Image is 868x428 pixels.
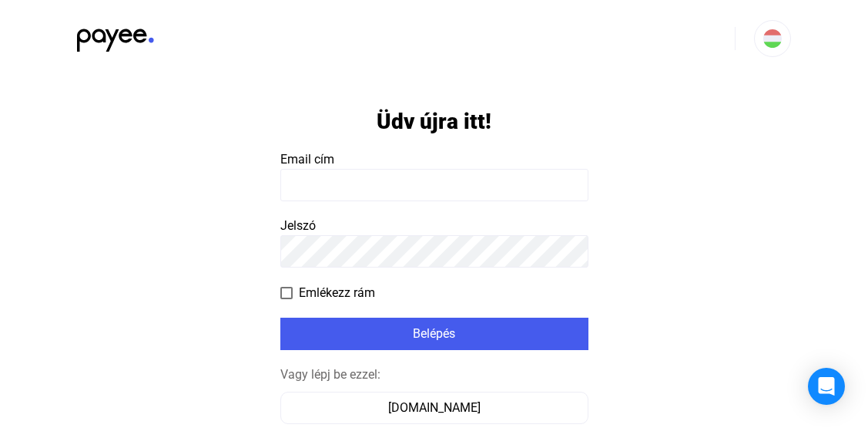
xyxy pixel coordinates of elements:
[280,392,588,424] button: [DOMAIN_NAME]
[754,20,791,57] button: HU
[280,366,588,384] div: Vagy lépj be ezzel:
[285,325,584,343] div: Belépés
[77,20,154,52] img: black-payee-blue-dot.svg
[280,318,588,350] button: Belépés
[280,400,588,415] a: [DOMAIN_NAME]
[280,152,334,167] span: Email cím
[299,284,375,302] span: Emlékezz rám
[377,108,491,135] h1: Üdv újra itt!
[286,399,583,417] div: [DOMAIN_NAME]
[808,368,845,405] div: Open Intercom Messenger
[763,29,782,48] img: HU
[280,218,316,233] span: Jelszó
